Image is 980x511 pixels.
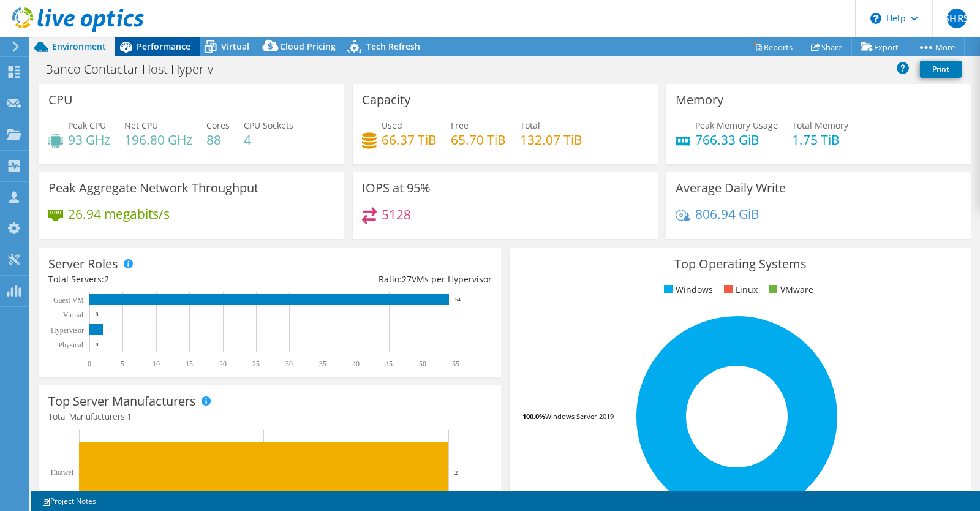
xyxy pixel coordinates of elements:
[362,181,431,195] h3: IOPS at 95%
[947,9,967,28] span: SHRS
[244,133,293,146] h4: 4
[280,40,336,52] span: Cloud Pricing
[661,283,713,297] li: Windows
[695,119,778,131] span: Peak Memory Usage
[792,119,848,131] span: Total Memory
[127,411,132,422] span: 1
[121,360,124,368] text: 5
[319,360,326,368] text: 35
[792,133,848,146] h4: 1.75 TiB
[219,360,227,368] text: 20
[352,360,360,368] text: 40
[695,207,759,221] h4: 806.94 GiB
[68,119,106,131] span: Peak CPU
[96,311,99,317] text: 0
[870,13,881,24] svg: \n
[270,273,492,286] div: Ratio: VMs per Hypervisor
[48,410,492,423] h4: Total Manufacturers:
[382,208,411,221] h4: 5128
[104,273,109,285] span: 2
[451,133,506,146] h4: 65.70 TiB
[48,93,73,107] h3: CPU
[58,341,83,349] text: Physical
[124,119,158,131] span: Net CPU
[186,360,193,368] text: 15
[51,468,74,477] text: Huawei
[382,119,402,131] span: Used
[920,61,962,78] a: Print
[68,207,170,221] h4: 26.94 megabits/s
[908,37,965,56] a: More
[48,257,118,271] h3: Server Roles
[519,257,962,271] h3: Top Operating Systems
[402,273,412,285] span: 27
[88,360,91,368] text: 0
[109,327,112,333] text: 2
[851,37,908,56] a: Export
[545,412,614,421] tspan: Windows Server 2019
[63,311,84,319] text: Virtual
[53,296,84,305] text: Guest VM
[362,93,410,107] h3: Capacity
[451,119,469,131] span: Free
[454,469,458,476] text: 2
[124,133,192,146] h4: 196.80 GHz
[244,119,293,131] span: CPU Sockets
[206,133,230,146] h4: 88
[252,360,260,368] text: 25
[221,40,249,52] span: Virtual
[382,133,437,146] h4: 66.37 TiB
[802,37,852,56] a: Share
[520,119,540,131] span: Total
[206,119,230,131] span: Cores
[137,40,190,52] span: Performance
[455,297,461,303] text: 54
[385,360,393,368] text: 45
[766,283,813,297] li: VMware
[40,62,232,76] h1: Banco Contactar Host Hyper-v
[676,93,723,107] h3: Memory
[48,273,270,286] div: Total Servers:
[153,360,160,368] text: 10
[33,493,105,509] a: Project Notes
[48,395,196,408] h3: Top Server Manufacturers
[676,181,786,195] h3: Average Daily Write
[366,40,420,52] span: Tech Refresh
[452,360,459,368] text: 55
[695,133,778,146] h4: 766.33 GiB
[51,326,84,335] text: Hypervisor
[744,37,802,56] a: Reports
[68,133,110,146] h4: 93 GHz
[419,360,426,368] text: 50
[522,412,545,421] tspan: 100.0%
[52,40,106,52] span: Environment
[721,283,758,297] li: Linux
[48,181,258,195] h3: Peak Aggregate Network Throughput
[520,133,582,146] h4: 132.07 TiB
[96,341,99,347] text: 0
[285,360,293,368] text: 30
